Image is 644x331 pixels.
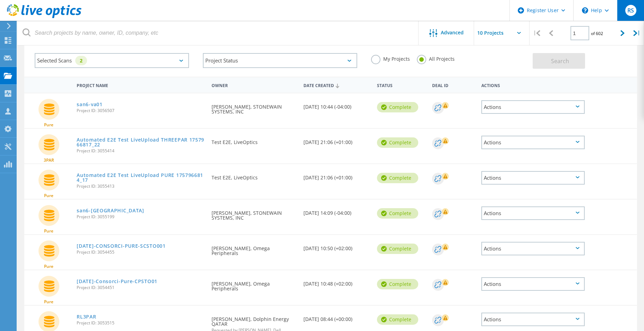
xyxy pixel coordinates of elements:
[481,136,585,149] div: Actions
[77,149,205,153] span: Project ID: 3055414
[77,321,205,325] span: Project ID: 3053515
[371,55,410,61] label: My Projects
[44,264,53,269] span: Pure
[77,279,157,284] a: [DATE]-Consorci-Pure-CPSTO01
[77,286,205,290] span: Project ID: 3054451
[77,250,205,254] span: Project ID: 3054455
[300,306,373,329] div: [DATE] 08:44 (+00:00)
[208,93,300,121] div: [PERSON_NAME], STONEWAIN SYSTEMS, INC
[77,314,96,319] a: RL3PAR
[44,300,53,304] span: Pure
[7,15,81,19] a: Live Optics Dashboard
[377,244,418,254] div: Complete
[377,208,418,219] div: Complete
[77,184,205,188] span: Project ID: 3055413
[300,200,373,222] div: [DATE] 14:09 (-04:00)
[300,78,373,92] div: Date Created
[77,137,205,147] a: Automated E2E Test LiveUpload THREEPAR 1757966817_22
[377,173,418,183] div: Complete
[17,21,419,45] input: Search projects by name, owner, ID, company, etc
[377,102,418,112] div: Complete
[627,8,634,13] span: RS
[77,102,102,107] a: san6-va01
[208,164,300,187] div: Test E2E, LiveOptics
[300,93,373,116] div: [DATE] 10:44 (-04:00)
[44,123,53,127] span: Pure
[44,229,53,233] span: Pure
[208,129,300,152] div: Test E2E, LiveOptics
[591,31,603,36] span: of 602
[44,194,53,198] span: Pure
[300,129,373,152] div: [DATE] 21:06 (+01:00)
[377,314,418,325] div: Complete
[481,206,585,220] div: Actions
[533,53,585,69] button: Search
[481,277,585,291] div: Actions
[417,55,455,61] label: All Projects
[77,109,205,113] span: Project ID: 3056507
[551,57,569,65] span: Search
[77,208,144,213] a: san6-[GEOGRAPHIC_DATA]
[208,200,300,227] div: [PERSON_NAME], STONEWAIN SYSTEMS, INC
[75,56,87,65] div: 2
[300,270,373,293] div: [DATE] 10:48 (+02:00)
[73,78,208,91] div: Project Name
[77,215,205,219] span: Project ID: 3055199
[582,7,588,14] svg: \n
[203,53,357,68] div: Project Status
[441,30,464,35] span: Advanced
[300,235,373,258] div: [DATE] 10:50 (+02:00)
[377,279,418,289] div: Complete
[530,21,544,45] div: |
[478,78,588,91] div: Actions
[35,53,189,68] div: Selected Scans
[208,235,300,263] div: [PERSON_NAME], Omega Peripherals
[481,313,585,326] div: Actions
[373,78,429,91] div: Status
[44,158,54,162] span: 3PAR
[77,244,165,248] a: [DATE]-CONSORCI-PURE-SCSTO001
[481,242,585,255] div: Actions
[377,137,418,148] div: Complete
[630,21,644,45] div: |
[481,100,585,114] div: Actions
[300,164,373,187] div: [DATE] 21:06 (+01:00)
[208,78,300,91] div: Owner
[429,78,478,91] div: Deal Id
[208,270,300,298] div: [PERSON_NAME], Omega Peripherals
[77,173,205,183] a: Automated E2E Test LiveUpload PURE 1757966814_17
[481,171,585,185] div: Actions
